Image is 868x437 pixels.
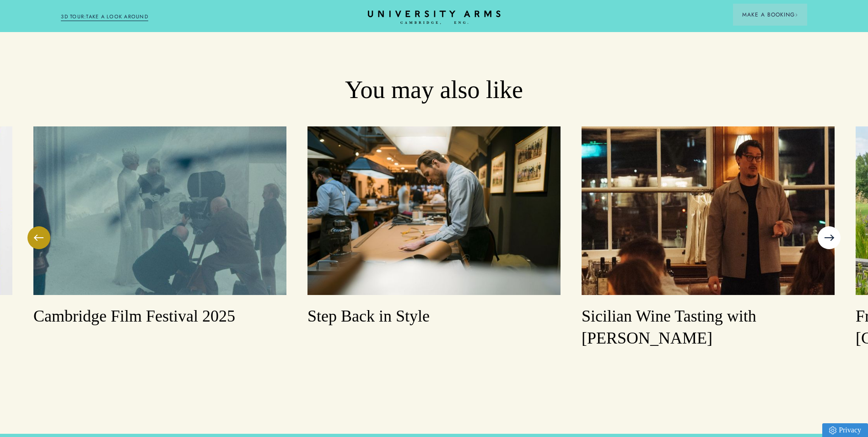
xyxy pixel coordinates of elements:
[582,126,835,295] img: image-355bcd608be52875649006e991f2f084e25f54a8-2832x1361-jpg
[742,11,798,19] span: Make a Booking
[307,306,561,328] h3: Step Back in Style
[368,11,501,25] a: Home
[33,126,286,295] img: image-af074fa01b43584e100414b5966cd8371a3652ff-4000x1676-jpg
[61,13,148,21] a: 3D TOUR:TAKE A LOOK AROUND
[733,4,807,26] button: Make a BookingArrow icon
[822,423,868,437] a: Privacy
[582,306,835,350] h3: Sicilian Wine Tasting with [PERSON_NAME]
[307,126,561,328] a: Step Back in Style
[818,226,841,249] button: Next Slide
[27,226,50,249] button: Previous Slide
[795,13,798,16] img: Arrow icon
[33,306,286,328] h3: Cambridge Film Festival 2025
[129,75,739,105] h2: You may also like
[829,426,836,434] img: Privacy
[33,126,286,328] a: Cambridge Film Festival 2025
[307,126,561,295] img: image-7be44839b400e9dd94b2cafbada34606da4758ad-8368x5584-jpg
[582,126,835,350] a: Sicilian Wine Tasting with [PERSON_NAME]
